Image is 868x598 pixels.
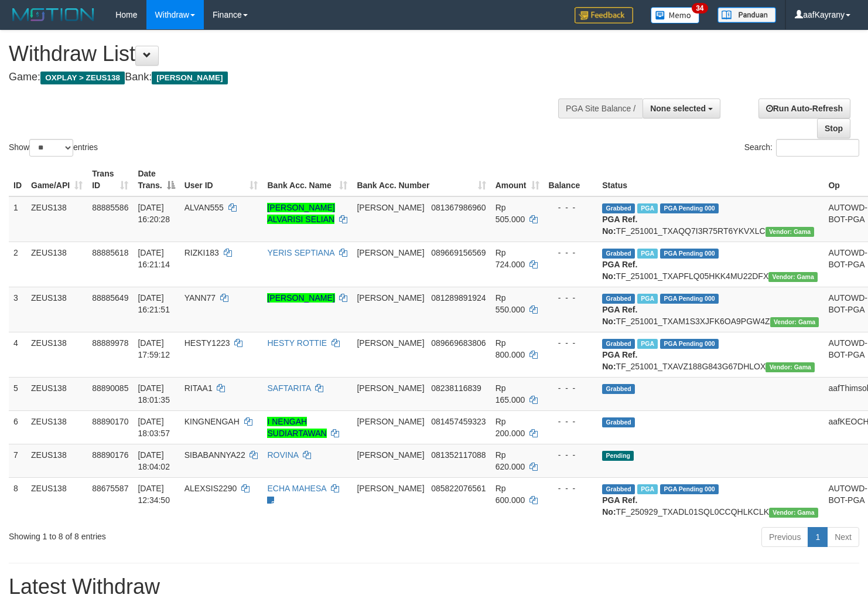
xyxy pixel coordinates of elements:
span: Vendor URL: https://trx31.1velocity.biz [766,227,815,237]
td: 1 [9,196,26,242]
a: [PERSON_NAME] [267,293,334,303]
a: 1 [808,527,828,547]
span: Vendor URL: https://trx31.1velocity.biz [770,317,819,327]
td: TF_251001_TXAM1S3XJFK6OA9PGW4Z [597,287,823,332]
span: SIBABANNYA22 [184,450,245,460]
a: [PERSON_NAME] ALVARISI SELIAN [267,203,334,224]
span: [DATE] 18:04:02 [138,450,170,471]
span: Rp 800.000 [495,338,525,359]
span: PGA Pending [660,203,719,213]
td: 3 [9,287,26,332]
span: [PERSON_NAME] [357,484,424,493]
a: SAFTARITA [267,383,310,393]
span: Rp 200.000 [495,417,525,438]
span: [DATE] 18:01:35 [138,383,170,405]
span: Grabbed [602,484,635,494]
span: YANN77 [184,293,216,303]
div: - - - [549,382,593,394]
span: RIZKI183 [184,248,219,257]
span: Marked by aafanarl [637,203,658,213]
span: Copy 081352117088 to clipboard [431,450,486,460]
a: I NENGAH SUDIARTAWAN [267,417,326,438]
div: - - - [549,292,593,304]
span: PGA Pending [660,484,719,494]
span: ALVAN555 [184,203,224,212]
td: 7 [9,444,26,477]
a: Run Auto-Refresh [758,98,850,118]
select: Showentries [29,139,73,157]
div: - - - [549,247,593,259]
span: Copy 081457459323 to clipboard [431,417,486,426]
img: Button%20Memo.svg [651,7,700,23]
b: PGA Ref. No: [602,350,637,371]
span: [DATE] 16:21:51 [138,293,170,314]
a: ECHA MAHESA [267,484,326,493]
b: PGA Ref. No: [602,495,637,517]
span: Grabbed [602,417,635,427]
span: [DATE] 16:21:14 [138,248,170,269]
span: [PERSON_NAME] [357,450,424,460]
span: [DATE] 12:34:50 [138,484,170,505]
span: None selected [650,104,706,113]
span: Grabbed [602,203,635,213]
a: YERIS SEPTIANA [267,248,334,257]
span: Copy 089669156569 to clipboard [431,248,486,257]
th: Status [597,163,823,196]
span: [DATE] 18:03:57 [138,417,170,438]
th: Game/API: activate to sort column ascending [26,163,87,196]
b: PGA Ref. No: [602,215,637,236]
span: [PERSON_NAME] [357,248,424,257]
span: [PERSON_NAME] [357,203,424,212]
span: Marked by aafanarl [637,339,658,349]
span: Rp 550.000 [495,293,525,314]
a: Next [827,527,859,547]
td: ZEUS138 [26,287,87,332]
span: PGA Pending [660,249,719,259]
td: ZEUS138 [26,332,87,377]
td: ZEUS138 [26,477,87,522]
div: - - - [549,449,593,461]
span: 34 [692,3,708,13]
th: ID [9,163,26,196]
th: Date Trans.: activate to sort column descending [133,163,179,196]
td: TF_251001_TXAVZ188G843G67DHLOX [597,332,823,377]
span: 88890176 [92,450,128,460]
label: Show entries [9,139,98,157]
span: Grabbed [602,339,635,349]
span: Copy 08238116839 to clipboard [431,383,481,393]
td: ZEUS138 [26,410,87,444]
td: TF_251001_TXAPFLQ05HKK4MU22DFX [597,242,823,287]
div: - - - [549,416,593,427]
span: Rp 620.000 [495,450,525,471]
td: ZEUS138 [26,377,87,410]
a: Previous [761,527,808,547]
span: Copy 085822076561 to clipboard [431,484,486,493]
td: 8 [9,477,26,522]
span: [DATE] 17:59:12 [138,338,170,359]
td: 2 [9,242,26,287]
th: Balance [544,163,598,196]
span: Marked by aafpengsreynich [637,484,658,494]
span: [DATE] 16:20:28 [138,203,170,224]
span: Rp 600.000 [495,484,525,505]
h1: Withdraw List [9,42,567,66]
span: OXPLAY > ZEUS138 [40,72,125,84]
label: Search: [744,139,859,157]
span: Grabbed [602,294,635,304]
span: ALEXSIS2290 [184,484,237,493]
td: ZEUS138 [26,242,87,287]
span: PGA Pending [660,339,719,349]
span: 88885649 [92,293,128,303]
span: 88885586 [92,203,128,212]
a: Stop [817,118,850,138]
img: Feedback.jpg [575,7,633,23]
div: - - - [549,202,593,213]
th: Trans ID: activate to sort column ascending [87,163,133,196]
span: Vendor URL: https://trx31.1velocity.biz [768,272,818,282]
img: panduan.png [717,7,776,23]
td: ZEUS138 [26,196,87,242]
span: RITAA1 [184,383,213,393]
span: 88675587 [92,484,128,493]
input: Search: [776,139,859,157]
div: Showing 1 to 8 of 8 entries [9,526,353,542]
